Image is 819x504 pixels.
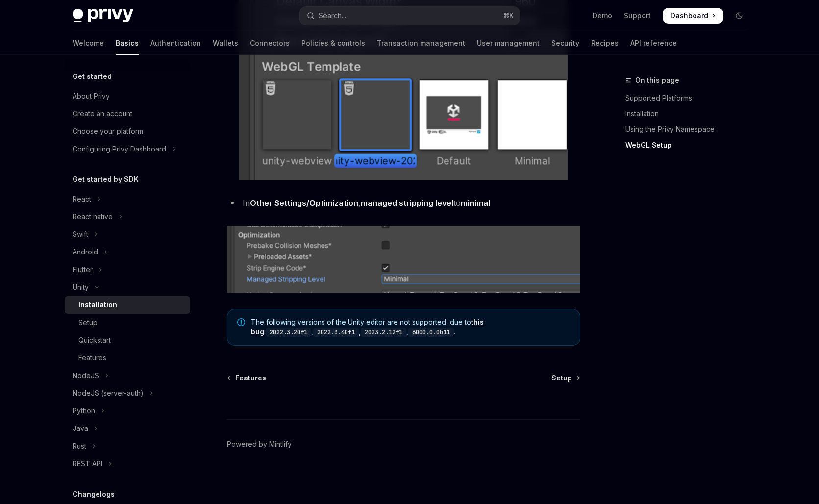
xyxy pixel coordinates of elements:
[116,31,139,55] a: Basics
[65,226,190,243] button: Toggle Swift section
[65,420,190,437] button: Toggle Java section
[551,373,572,383] span: Setup
[625,137,755,153] a: WebGL Setup
[361,198,453,208] strong: managed stripping level
[301,31,365,55] a: Policies & controls
[73,405,95,417] div: Python
[73,488,115,500] h5: Changelogs
[213,31,238,55] a: Wallets
[65,190,190,208] button: Toggle React section
[65,384,190,402] button: Toggle NodeJS (server-auth) section
[503,12,514,20] span: ⌘ K
[65,278,190,296] button: Toggle Unity section
[227,226,580,293] img: webview-stripping-settings
[65,349,190,367] a: Features
[593,11,612,21] a: Demo
[227,439,292,449] a: Powered by Mintlify
[65,314,190,331] a: Setup
[73,90,110,102] div: About Privy
[65,455,190,473] button: Toggle REST API section
[73,143,166,155] div: Configuring Privy Dashboard
[73,440,86,452] div: Rust
[228,373,266,383] a: Features
[477,31,540,55] a: User management
[73,71,112,82] h5: Get started
[731,8,747,24] button: Toggle dark mode
[65,243,190,261] button: Toggle Android section
[73,193,91,205] div: React
[73,281,89,293] div: Unity
[65,367,190,384] button: Toggle NodeJS section
[319,10,346,22] div: Search...
[361,328,406,337] code: 2023.2.12f1
[65,87,190,105] a: About Privy
[73,9,133,23] img: dark logo
[227,196,580,210] li: In , to
[78,317,98,328] div: Setup
[73,246,98,258] div: Android
[73,31,104,55] a: Welcome
[65,261,190,278] button: Toggle Flutter section
[670,11,708,21] span: Dashboard
[65,402,190,420] button: Toggle Python section
[65,105,190,123] a: Create an account
[78,352,106,364] div: Features
[73,108,132,120] div: Create an account
[251,318,484,336] a: this bug
[73,174,139,185] h5: Get started by SDK
[73,126,143,137] div: Choose your platform
[625,122,755,137] a: Using the Privy Namespace
[251,317,570,337] span: The following versions of the Unity editor are not supported, due to : , , , .
[150,31,201,55] a: Authentication
[625,90,755,106] a: Supported Platforms
[65,437,190,455] button: Toggle Rust section
[73,387,144,399] div: NodeJS (server-auth)
[266,328,311,337] code: 2022.3.20f1
[591,31,619,55] a: Recipes
[73,370,99,381] div: NodeJS
[630,31,677,55] a: API reference
[624,11,651,21] a: Support
[65,208,190,226] button: Toggle React native section
[300,7,520,25] button: Open search
[73,264,93,276] div: Flutter
[237,318,245,326] svg: Note
[73,458,102,470] div: REST API
[65,296,190,314] a: Installation
[313,328,359,337] code: 2022.3.40f1
[73,228,88,240] div: Swift
[551,373,579,383] a: Setup
[551,31,579,55] a: Security
[235,373,266,383] span: Features
[78,299,117,311] div: Installation
[65,140,190,158] button: Toggle Configuring Privy Dashboard section
[635,75,679,86] span: On this page
[73,211,113,223] div: React native
[73,423,88,434] div: Java
[250,31,290,55] a: Connectors
[663,8,723,24] a: Dashboard
[408,328,454,337] code: 6000.0.0b11
[65,331,190,349] a: Quickstart
[65,123,190,140] a: Choose your platform
[461,198,490,208] strong: minimal
[377,31,465,55] a: Transaction management
[625,106,755,122] a: Installation
[78,334,111,346] div: Quickstart
[250,198,358,208] strong: Other Settings/Optimization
